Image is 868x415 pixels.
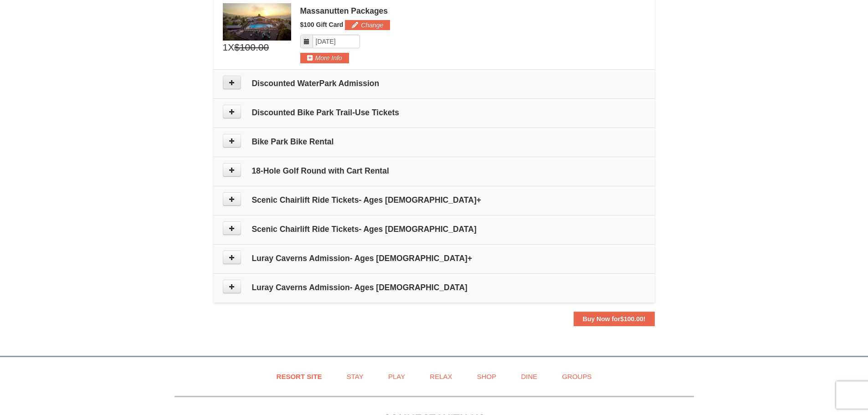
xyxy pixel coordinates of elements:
h4: Discounted WaterPark Admission [223,79,646,88]
span: $100 Gift Card [300,21,344,28]
h4: Bike Park Bike Rental [223,137,646,146]
h4: Scenic Chairlift Ride Tickets- Ages [DEMOGRAPHIC_DATA] [223,225,646,234]
img: 6619879-1.jpg [223,3,291,41]
span: $100.00 [234,41,269,54]
h4: Scenic Chairlift Ride Tickets- Ages [DEMOGRAPHIC_DATA]+ [223,195,646,205]
span: 1 [223,41,228,54]
button: Change [345,20,390,30]
div: Massanutten Packages [300,6,646,15]
a: Groups [550,366,603,387]
h4: 18-Hole Golf Round with Cart Rental [223,166,646,175]
h4: Discounted Bike Park Trail-Use Tickets [223,108,646,117]
a: Stay [335,366,375,387]
span: $100.00 [620,315,643,323]
span: X [228,41,234,54]
a: Play [377,366,416,387]
a: Dine [509,366,549,387]
a: Relax [418,366,463,387]
a: Shop [466,366,508,387]
strong: Buy Now for ! [583,315,646,323]
h4: Luray Caverns Admission- Ages [DEMOGRAPHIC_DATA] [223,283,646,292]
h4: Luray Caverns Admission- Ages [DEMOGRAPHIC_DATA]+ [223,254,646,263]
a: Resort Site [265,366,334,387]
button: More Info [300,53,349,63]
button: Buy Now for$100.00! [574,312,655,326]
